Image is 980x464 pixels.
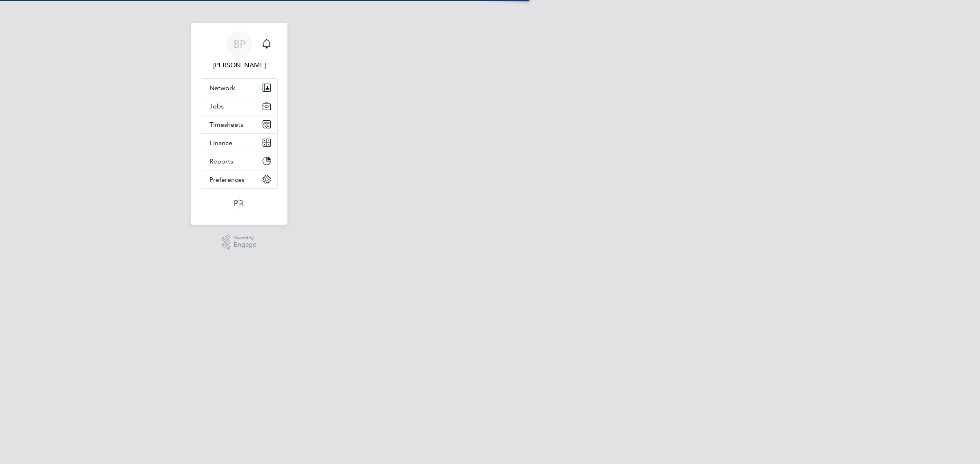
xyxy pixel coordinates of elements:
[209,176,245,183] span: Preferences
[234,234,256,241] span: Powered by
[209,121,243,128] span: Timesheets
[232,197,247,210] img: psrsolutions-logo-retina.png
[201,31,278,70] a: BP[PERSON_NAME]
[209,102,224,110] span: Jobs
[201,60,278,70] span: Ben Perkin
[209,157,233,165] span: Reports
[201,79,277,97] button: Network
[234,39,245,49] span: BP
[201,134,277,152] button: Finance
[201,197,278,210] a: Go to home page
[209,139,232,147] span: Finance
[222,234,257,250] a: Powered byEngage
[201,115,277,133] button: Timesheets
[191,23,287,225] nav: Main navigation
[201,170,277,188] button: Preferences
[234,241,256,248] span: Engage
[209,84,235,92] span: Network
[201,97,277,115] button: Jobs
[201,152,277,170] button: Reports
